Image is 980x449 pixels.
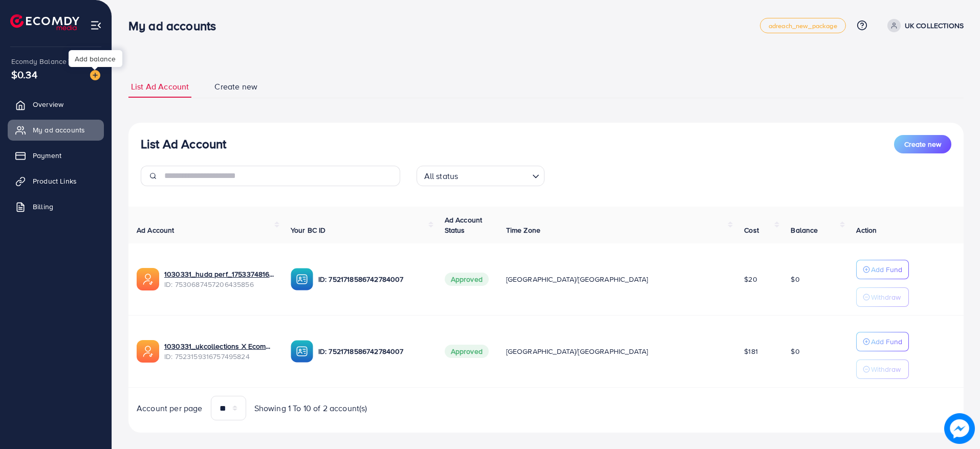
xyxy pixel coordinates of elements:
button: Add Fund [856,332,909,351]
button: Withdraw [856,360,909,379]
p: UK COLLECTIONS [905,19,964,32]
p: Withdraw [871,363,901,375]
a: Billing [8,196,104,217]
span: adreach_new_package [769,23,837,29]
a: UK COLLECTIONS [883,19,964,32]
span: $0 [791,346,799,356]
span: Account per page [137,402,203,414]
span: Overview [33,99,63,109]
span: Create new [214,81,257,93]
span: Payment [33,150,61,161]
a: Payment [8,145,104,166]
img: ic-ads-acc.e4c84228.svg [137,340,159,363]
p: ID: 7521718586742784007 [318,273,428,285]
span: Ad Account Status [445,215,483,235]
span: My ad accounts [33,125,85,135]
span: Create new [904,139,941,149]
span: Ad Account [137,225,175,235]
span: [GEOGRAPHIC_DATA]/[GEOGRAPHIC_DATA] [506,346,648,356]
div: <span class='underline'>1030331_huda perf_1753374816258</span></br>7530687457206435856 [164,269,274,290]
img: image [944,413,975,444]
span: List Ad Account [131,81,189,93]
span: Action [856,225,877,235]
button: Create new [894,135,951,153]
a: My ad accounts [8,120,104,140]
img: logo [10,14,79,30]
span: Showing 1 To 10 of 2 account(s) [254,402,367,414]
div: <span class='underline'>1030331_ukcollections X Ecomdy_1751622040136</span></br>7523159316757495824 [164,341,274,362]
span: Approved [445,345,489,358]
span: All status [422,169,461,184]
span: $181 [744,346,758,356]
img: ic-ads-acc.e4c84228.svg [137,268,159,290]
span: Time Zone [506,225,540,235]
img: ic-ba-acc.ded83a64.svg [291,340,313,363]
img: image [90,70,100,80]
span: Billing [33,201,53,212]
span: Balance [791,225,818,235]
a: 1030331_huda perf_1753374816258 [164,269,274,279]
p: Add Fund [871,263,902,276]
span: Approved [445,273,489,286]
img: menu [90,19,102,31]
p: Withdraw [871,291,901,303]
p: ID: 7521718586742784007 [318,345,428,357]
div: Add balance [69,50,122,67]
button: Withdraw [856,287,909,307]
p: Add Fund [871,335,902,348]
h3: My ad accounts [128,18,224,33]
img: ic-ba-acc.ded83a64.svg [291,268,313,290]
span: $0 [791,274,799,284]
a: Product Links [8,171,104,191]
h3: List Ad Account [141,137,226,151]
span: Your BC ID [291,225,326,235]
span: Product Links [33,176,77,186]
div: Search for option [417,166,545,186]
span: $20 [744,274,757,284]
span: [GEOGRAPHIC_DATA]/[GEOGRAPHIC_DATA] [506,274,648,284]
span: $0.34 [11,67,37,82]
a: adreach_new_package [760,18,846,33]
span: ID: 7530687457206435856 [164,279,274,289]
button: Add Fund [856,260,909,279]
span: Ecomdy Balance [11,56,67,66]
span: Cost [744,225,759,235]
a: 1030331_ukcollections X Ecomdy_1751622040136 [164,341,274,351]
a: Overview [8,94,104,115]
input: Search for option [461,167,528,184]
span: ID: 7523159316757495824 [164,351,274,362]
